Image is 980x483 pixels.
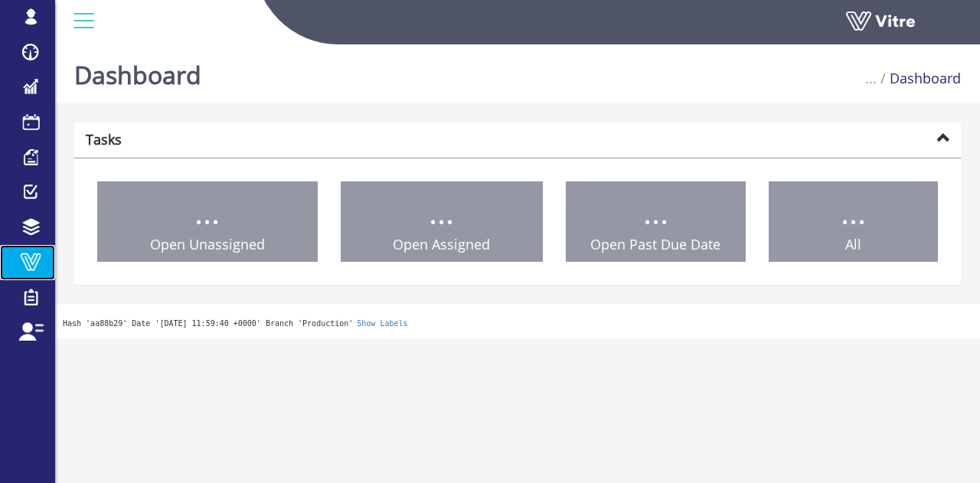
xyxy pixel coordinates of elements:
a: ... Open Unassigned [97,181,318,263]
span: Open Past Due Date [590,235,720,253]
h1: Dashboard [74,38,201,103]
a: ... Open Past Due Date [566,181,746,263]
span: ... [643,190,668,233]
a: ... All [769,181,939,263]
li: Dashboard [877,69,961,89]
strong: Tasks [86,130,122,148]
span: All [845,235,861,253]
span: ... [841,190,866,233]
span: Hash 'aa88b29' Date '[DATE] 11:59:40 +0000' Branch 'Production' [63,319,353,328]
a: Show Labels [357,319,407,328]
span: ... [429,190,454,233]
a: ... Open Assigned [341,181,544,263]
span: Open Assigned [393,235,490,253]
span: Open Unassigned [150,235,265,253]
span: ... [194,190,220,233]
span: ... [865,69,877,87]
